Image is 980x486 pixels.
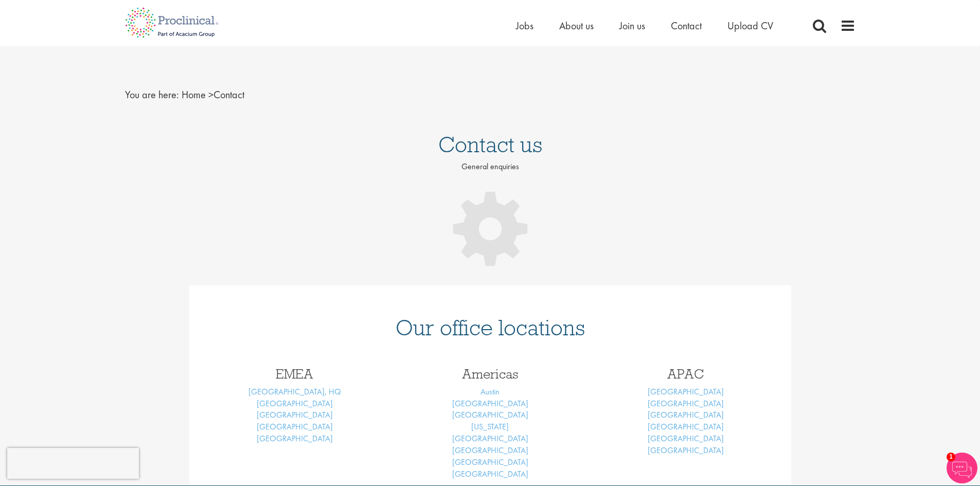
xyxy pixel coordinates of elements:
[205,316,776,339] h1: Our office locations
[452,409,528,420] a: [GEOGRAPHIC_DATA]
[248,386,341,397] a: [GEOGRAPHIC_DATA], HQ
[648,398,724,409] a: [GEOGRAPHIC_DATA]
[947,453,955,461] span: 1
[648,409,724,420] a: [GEOGRAPHIC_DATA]
[400,367,580,381] h3: Americas
[452,445,528,456] a: [GEOGRAPHIC_DATA]
[208,88,213,101] span: >
[257,421,333,432] a: [GEOGRAPHIC_DATA]
[452,469,528,479] a: [GEOGRAPHIC_DATA]
[619,19,645,32] a: Join us
[559,19,594,32] a: About us
[648,433,724,444] a: [GEOGRAPHIC_DATA]
[648,421,724,432] a: [GEOGRAPHIC_DATA]
[452,433,528,444] a: [GEOGRAPHIC_DATA]
[516,19,533,32] a: Jobs
[480,386,500,397] a: Austin
[727,19,773,32] a: Upload CV
[648,386,724,397] a: [GEOGRAPHIC_DATA]
[7,448,139,479] iframe: reCAPTCHA
[257,398,333,409] a: [GEOGRAPHIC_DATA]
[125,88,179,101] span: You are here:
[182,88,206,101] a: breadcrumb link to Home
[947,453,977,483] img: Chatbot
[257,433,333,444] a: [GEOGRAPHIC_DATA]
[671,19,702,32] a: Contact
[257,409,333,420] a: [GEOGRAPHIC_DATA]
[452,457,528,467] a: [GEOGRAPHIC_DATA]
[182,88,244,101] span: Contact
[205,367,385,381] h3: EMEA
[452,398,528,409] a: [GEOGRAPHIC_DATA]
[471,421,509,432] a: [US_STATE]
[596,367,776,381] h3: APAC
[648,445,724,456] a: [GEOGRAPHIC_DATA]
